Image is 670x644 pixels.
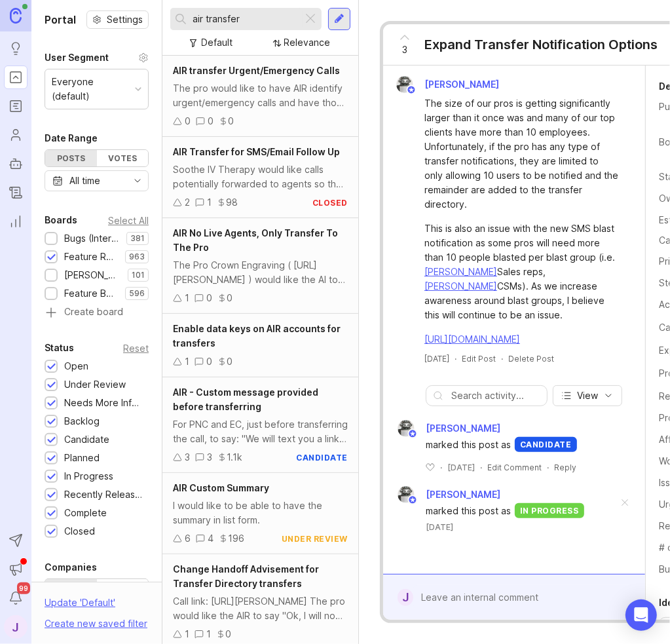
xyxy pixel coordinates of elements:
[208,114,214,128] div: 0
[173,65,340,76] span: AIR transfer Urgent/Emergency Calls
[577,389,598,402] span: View
[4,66,28,89] a: Portal
[424,353,449,364] a: [DATE]
[129,288,145,299] p: 596
[284,35,331,50] div: Relevance
[52,75,130,104] div: Everyone (default)
[64,286,119,301] div: Feature Board Sandbox [DATE]
[173,594,348,623] div: Call link: [URL][PERSON_NAME] The pro would like the AIR to say "Ok, I will now transfer the call...
[228,531,244,546] div: 196
[185,354,189,369] div: 1
[501,353,503,364] div: ·
[227,291,233,305] div: 0
[64,432,109,447] div: Candidate
[4,123,28,147] a: Users
[86,10,149,29] button: Settings
[173,563,319,589] span: Change Handoff Advisement for Transfer Directory transfers
[206,291,212,305] div: 0
[64,451,100,465] div: Planned
[4,615,28,639] button: J
[462,353,496,364] div: Edit Post
[173,387,318,412] span: AIR - Custom message provided before transferring
[424,266,497,277] a: [PERSON_NAME]
[185,531,191,546] div: 6
[282,533,348,544] div: under review
[4,181,28,204] a: Changelog
[547,462,549,473] div: ·
[107,13,143,26] span: Settings
[173,323,341,349] span: Enable data keys on AIR accounts for transfers
[129,252,145,262] p: 963
[64,250,119,264] div: Feature Requests (Internal)
[455,353,456,364] div: ·
[185,195,190,210] div: 2
[173,146,340,157] span: AIR Transfer for SMS/Email Follow Up
[69,174,100,188] div: All time
[162,56,358,137] a: AIR transfer Urgent/Emergency CallsThe pro would like to have AIR identify urgent/emergency calls...
[45,307,149,319] a: Create board
[162,377,358,473] a: AIR - Custom message provided before transferringFor PNC and EC, just before transferring the cal...
[4,37,28,60] a: Ideas
[64,414,100,428] div: Backlog
[185,114,191,128] div: 0
[64,359,88,373] div: Open
[426,504,511,518] span: marked this post as
[127,176,148,186] svg: toggle icon
[193,12,297,26] input: Search...
[447,463,475,472] time: [DATE]
[64,487,142,502] div: Recently Released
[45,596,115,616] div: Update ' Default '
[407,85,417,95] img: member badge
[424,333,520,345] a: [URL][DOMAIN_NAME]
[227,354,233,369] div: 0
[402,43,407,57] span: 3
[45,559,97,575] div: Companies
[173,227,338,253] span: AIR No Live Agents, Only Transfer To The Pro
[508,353,554,364] div: Delete Post
[64,524,95,539] div: Closed
[297,452,348,463] div: candidate
[424,35,658,54] div: Expand Transfer Notification Options
[64,377,126,392] div: Under Review
[4,529,28,552] button: Send to Autopilot
[388,76,510,93] a: Justin Maxwell[PERSON_NAME]
[440,462,442,473] div: ·
[424,96,619,212] div: The size of our pros is getting significantly larger than it once was and many of our top clients...
[424,280,497,292] a: [PERSON_NAME]
[207,195,212,210] div: 1
[130,233,145,244] p: 381
[162,473,358,554] a: AIR Custom SummaryI would like to be able to have the summary in list form.64196under review
[4,558,28,581] button: Announcements
[97,150,149,166] div: Votes
[398,486,415,503] img: Justin Maxwell
[4,152,28,176] a: Autopilot
[173,258,348,287] div: The Pro Crown Engraving ( [URL][PERSON_NAME] ) would like the AI to not transfer to a live agent ...
[4,586,28,610] button: Notifications
[64,231,120,246] div: Bugs (Internal)
[162,314,358,377] a: Enable data keys on AIR accounts for transfers100
[4,210,28,233] a: Reporting
[45,616,147,631] div: Create new saved filter
[207,450,212,464] div: 3
[108,217,149,224] div: Select All
[408,495,418,505] img: member badge
[390,486,504,503] a: Justin Maxwell[PERSON_NAME]
[10,8,22,23] img: Canny Home
[312,197,348,208] div: closed
[185,450,190,464] div: 3
[45,130,98,146] div: Date Range
[426,521,618,533] time: [DATE]
[226,195,238,210] div: 98
[424,79,499,90] span: [PERSON_NAME]
[64,469,113,483] div: In Progress
[173,499,348,527] div: I would like to be able to have the summary in list form.
[206,354,212,369] div: 0
[45,150,97,166] div: Posts
[206,627,211,641] div: 1
[173,482,269,493] span: AIR Custom Summary
[45,340,74,356] div: Status
[173,81,348,110] div: The pro would like to have AIR identify urgent/emergency calls and have those calls transferred t...
[426,438,511,452] span: marked this post as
